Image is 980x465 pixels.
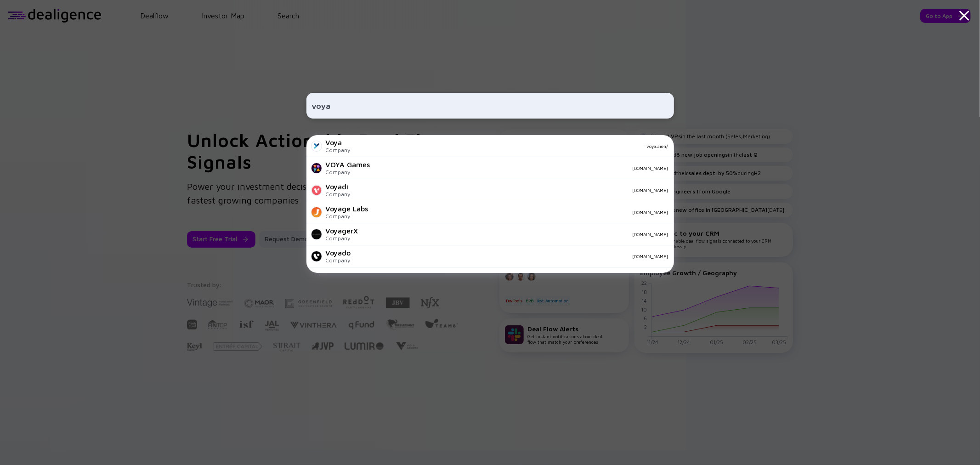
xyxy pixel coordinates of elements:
div: Voyage81 [326,271,359,279]
div: [DOMAIN_NAME] [358,187,668,193]
div: VOYA Games [326,160,370,169]
div: Voyadi [326,182,351,191]
div: Company [326,169,370,176]
div: Voyado [326,249,351,257]
div: Voyage Labs [326,204,368,213]
div: Company [326,213,368,220]
div: [DOMAIN_NAME] [366,232,668,237]
div: Voya [326,138,351,147]
div: Company [326,147,351,153]
div: [DOMAIN_NAME] [378,165,668,171]
div: Company [326,257,351,264]
div: [DOMAIN_NAME] [358,254,668,259]
input: Search Company or Investor... [312,97,668,114]
div: Company [326,235,358,242]
div: Company [326,191,351,198]
div: [DOMAIN_NAME] [376,210,668,215]
div: voya.aien/ [358,143,668,149]
div: VoyagerX [326,227,358,235]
